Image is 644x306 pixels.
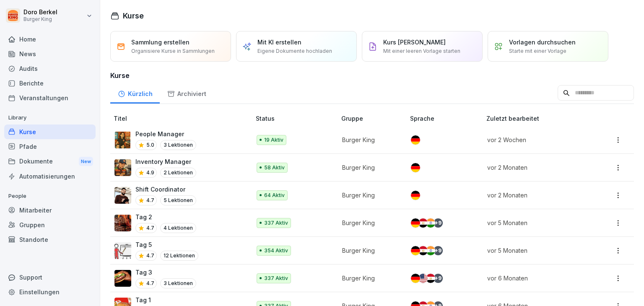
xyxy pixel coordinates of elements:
[4,47,96,61] a: News
[426,218,435,228] img: in.svg
[4,61,96,76] a: Audits
[23,9,57,16] p: Doro Berkel
[135,268,196,277] p: Tag 3
[110,70,634,80] h3: Kurse
[146,224,154,232] p: 4.7
[4,203,96,218] a: Mitarbeiter
[160,195,196,205] p: 5 Lektionen
[146,197,154,204] p: 4.7
[434,274,443,283] div: + 9
[264,247,288,254] p: 354 Aktiv
[146,280,154,287] p: 4.7
[4,218,96,232] a: Gruppen
[342,218,397,227] p: Burger King
[135,185,196,194] p: Shift Coordinator
[411,246,420,255] img: de.svg
[342,274,397,283] p: Burger King
[131,38,190,47] p: Sammlung erstellen
[487,191,586,200] p: vor 2 Monaten
[383,38,446,47] p: Kurs [PERSON_NAME]
[123,10,144,21] h1: Kurse
[110,82,160,104] a: Kürzlich
[4,270,96,285] div: Support
[4,124,96,139] a: Kurse
[418,274,428,283] img: us.svg
[509,47,566,55] p: Starte mit einer Vorlage
[264,192,285,199] p: 64 Aktiv
[257,47,332,55] p: Eigene Dokumente hochladen
[4,139,96,154] a: Pfade
[264,164,285,171] p: 58 Aktiv
[410,114,483,123] p: Sprache
[114,159,131,176] img: o1h5p6rcnzw0lu1jns37xjxx.png
[411,274,420,283] img: de.svg
[114,215,131,231] img: hzkj8u8nkg09zk50ub0d0otk.png
[4,189,96,203] p: People
[4,232,96,247] a: Standorte
[426,274,435,283] img: eg.svg
[4,32,96,47] a: Home
[264,275,288,282] p: 337 Aktiv
[418,246,428,255] img: eg.svg
[487,274,586,283] p: vor 6 Monaten
[4,91,96,105] a: Veranstaltungen
[146,141,154,149] p: 5.0
[264,219,288,227] p: 337 Aktiv
[4,111,96,124] p: Library
[4,76,96,91] a: Berichte
[4,154,96,169] a: DokumenteNew
[341,114,407,123] p: Gruppe
[342,163,397,172] p: Burger King
[4,169,96,184] a: Automatisierungen
[257,38,301,47] p: Mit KI erstellen
[160,278,196,288] p: 3 Lektionen
[342,246,397,255] p: Burger King
[135,240,198,249] p: Tag 5
[160,251,198,261] p: 12 Lektionen
[342,191,397,200] p: Burger King
[79,157,93,166] div: New
[342,135,397,144] p: Burger King
[411,218,420,228] img: de.svg
[114,132,131,148] img: xc3x9m9uz5qfs93t7kmvoxs4.png
[509,38,576,47] p: Vorlagen durchsuchen
[4,285,96,299] a: Einstellungen
[131,47,215,55] p: Organisiere Kurse in Sammlungen
[411,191,420,200] img: de.svg
[135,213,196,221] p: Tag 2
[487,246,586,255] p: vor 5 Monaten
[114,270,131,287] img: cq6tslmxu1pybroki4wxmcwi.png
[487,218,586,227] p: vor 5 Monaten
[114,114,252,123] p: Titel
[4,154,96,169] div: Dokumente
[411,135,420,145] img: de.svg
[160,168,196,178] p: 2 Lektionen
[487,135,586,144] p: vor 2 Wochen
[383,47,460,55] p: Mit einer leeren Vorlage starten
[160,82,213,104] a: Archiviert
[426,246,435,255] img: in.svg
[23,16,57,22] p: Burger King
[256,114,338,123] p: Status
[114,187,131,204] img: q4kvd0p412g56irxfxn6tm8s.png
[487,163,586,172] p: vor 2 Monaten
[434,246,443,255] div: + 9
[486,114,596,123] p: Zuletzt bearbeitet
[264,136,283,144] p: 19 Aktiv
[135,157,196,166] p: Inventory Manager
[135,130,196,138] p: People Manager
[160,140,196,150] p: 3 Lektionen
